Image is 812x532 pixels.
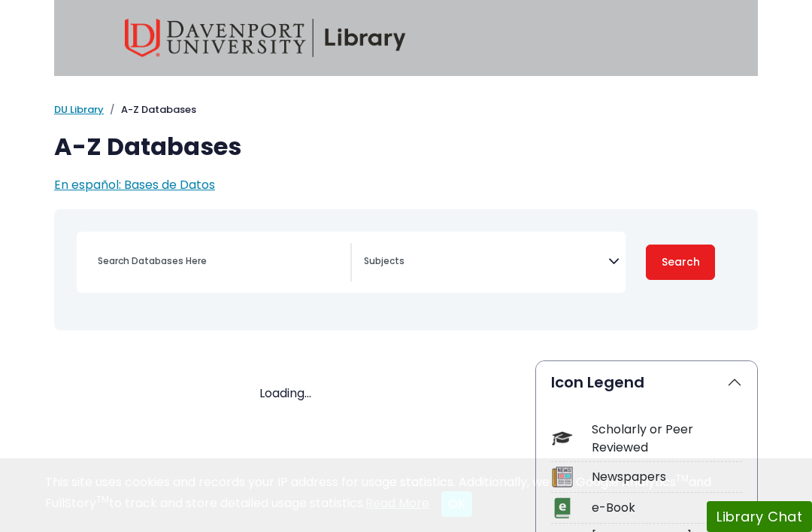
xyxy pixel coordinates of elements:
[89,251,350,272] input: Search database by title or keyword
[125,19,406,57] img: Davenport University Library
[54,102,758,117] nav: breadcrumb
[54,385,517,403] div: Loading...
[104,102,196,117] li: A-Z Databases
[54,176,215,193] a: En español: Bases de Datos
[646,245,715,280] button: Submit for Search Results
[441,491,472,517] button: Close
[707,501,812,532] button: Library Chat
[365,494,429,512] a: Read More
[552,428,572,448] img: Icon Scholarly or Peer Reviewed
[54,209,758,330] nav: Search filters
[676,472,689,485] sup: TM
[45,473,767,517] div: This site uses cookies and records your IP address for usage statistics. Additionally, we use Goo...
[364,257,608,269] textarea: Search
[54,132,758,161] h1: A-Z Databases
[536,361,757,403] button: Icon Legend
[54,102,104,117] a: DU Library
[592,421,742,457] div: Scholarly or Peer Reviewed
[96,493,109,506] sup: TM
